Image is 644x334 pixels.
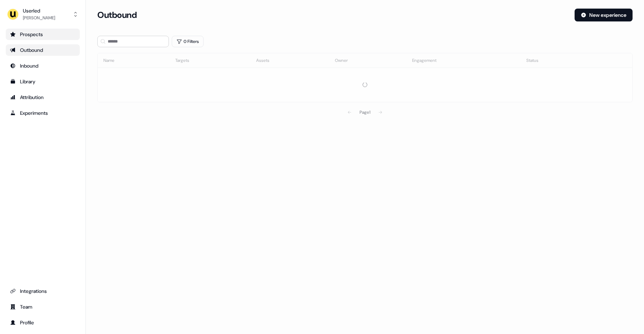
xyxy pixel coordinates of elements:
button: Userled[PERSON_NAME] [6,6,80,23]
div: Profile [10,319,75,326]
div: Prospects [10,31,75,38]
a: Go to team [6,301,80,313]
h3: Outbound [97,10,137,20]
div: [PERSON_NAME] [23,14,55,21]
div: Userled [23,7,55,14]
a: Go to prospects [6,29,80,40]
div: Outbound [10,46,75,54]
div: Integrations [10,288,75,295]
a: Go to Inbound [6,60,80,72]
div: Experiments [10,109,75,117]
div: Attribution [10,94,75,101]
a: Go to profile [6,317,80,328]
button: 0 Filters [172,36,204,47]
div: Library [10,78,75,85]
a: Go to experiments [6,107,80,119]
button: New experience [575,9,633,21]
a: Go to integrations [6,285,80,297]
a: Go to outbound experience [6,44,80,56]
a: Go to attribution [6,92,80,103]
a: Go to templates [6,76,80,87]
div: Team [10,303,75,310]
div: Inbound [10,62,75,69]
